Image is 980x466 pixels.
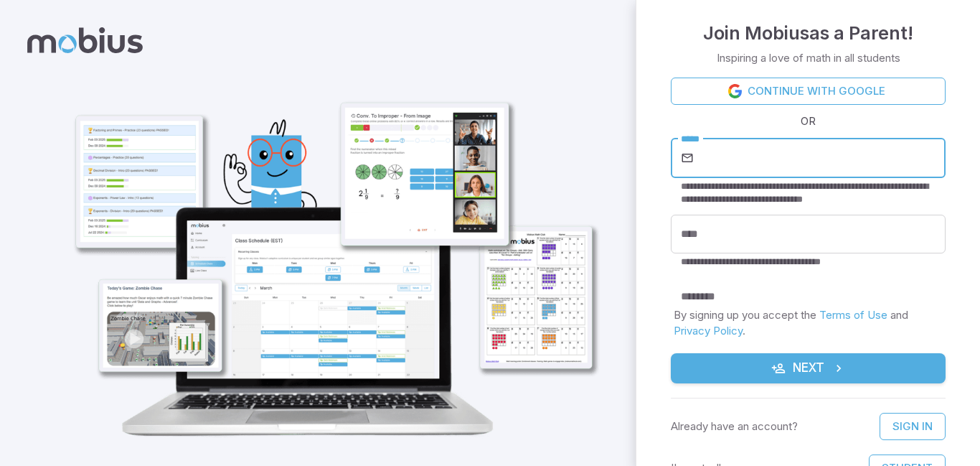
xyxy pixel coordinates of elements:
img: parent_1-illustration [47,40,611,454]
a: Sign In [880,413,946,440]
h4: Join Mobius as a Parent ! [703,19,913,47]
a: Privacy Policy [674,324,743,337]
p: By signing up you accept the and . [674,307,943,339]
p: Inspiring a love of math in all students [717,50,900,66]
button: Next [671,353,946,383]
a: Continue with Google [671,78,946,105]
a: Terms of Use [819,308,887,322]
p: Already have an account? [671,419,798,434]
span: OR [797,113,819,129]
